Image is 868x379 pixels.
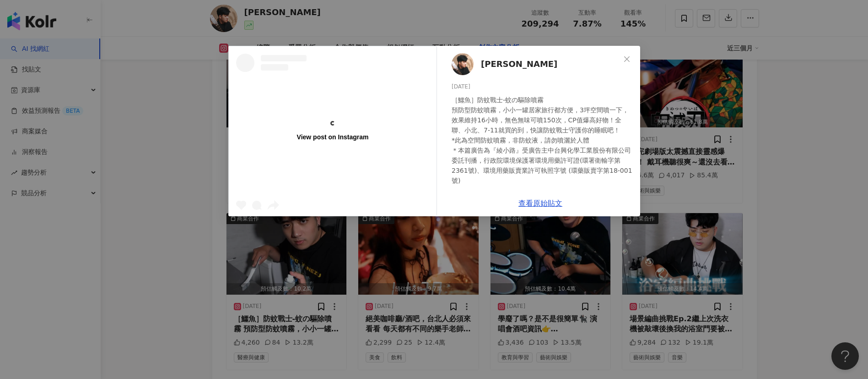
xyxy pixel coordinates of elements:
[623,55,631,63] span: close
[618,50,636,68] button: Close
[452,53,620,75] a: KOL Avatar[PERSON_NAME]
[229,46,437,216] a: View post on Instagram
[481,58,557,71] span: [PERSON_NAME]
[297,133,368,141] div: View post on Instagram
[452,82,633,91] div: [DATE]
[452,53,474,75] img: KOL Avatar
[518,199,562,208] a: 查看原始貼文
[452,95,633,206] div: ［鱷魚］防蚊戰士-蚊の驅除噴霧 預防型防蚊噴霧，小小一罐居家旅行都方便，3坪空間噴一下，效果維持16小時，無色無味可噴150次，CP值爆高好物！全聯、小北、7-11就買的到，快讓防蚊戰士守護你的...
